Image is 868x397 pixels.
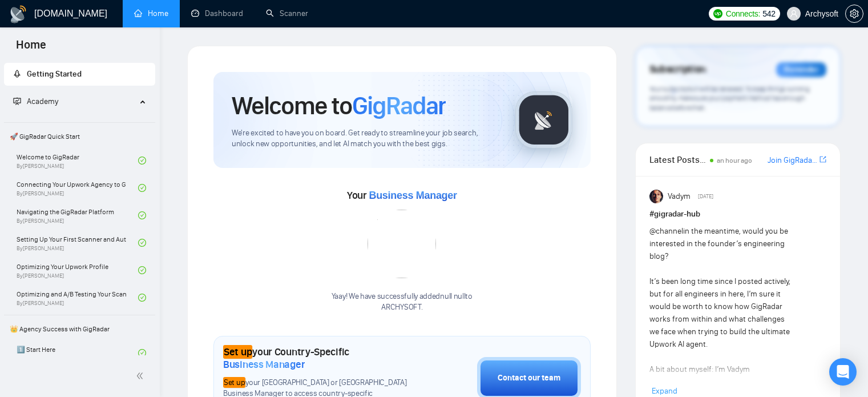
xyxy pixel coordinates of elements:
span: Subscription [649,60,706,79]
span: 👑 Agency Success with GigRadar [5,318,154,340]
span: user [790,10,798,18]
span: Business Manager [369,190,457,201]
span: check-circle [138,266,146,274]
a: searchScanner [266,9,308,18]
span: check-circle [138,184,146,192]
em: Set up [223,345,252,359]
span: Academy [13,97,58,106]
h1: your Country-Specific [223,346,420,371]
a: export [819,154,826,165]
img: Vadym [649,190,663,203]
div: Reminder [776,62,826,77]
a: Navigating the GigRadar PlatformBy[PERSON_NAME] [17,203,138,228]
a: dashboardDashboard [191,9,243,18]
span: check-circle [138,211,146,219]
span: Expand [652,386,677,396]
span: [DATE] [698,191,713,202]
span: an hour ago [717,157,752,165]
span: Getting Started [27,69,82,79]
img: upwork-logo.png [713,9,722,18]
a: Optimizing Your Upwork ProfileBy[PERSON_NAME] [17,258,138,283]
span: export [819,155,826,164]
p: ARCHYSOFT . [332,302,473,313]
span: @channel [649,226,683,236]
span: fund-projection-screen [13,97,21,105]
span: Latest Posts from the GigRadar Community [649,153,706,167]
span: Your [347,189,457,202]
span: We're excited to have you on board. Get ready to streamline your job search, unlock new opportuni... [232,128,497,150]
a: setting [845,9,863,18]
span: GigRadar [352,90,446,121]
span: setting [846,9,863,18]
span: Connects: [726,7,760,20]
span: rocket [13,70,21,78]
button: setting [845,5,863,23]
span: Your subscription will be renewed. To keep things running smoothly, make sure your payment method... [649,85,810,112]
span: check-circle [138,239,146,247]
img: error [368,210,436,278]
span: check-circle [138,349,146,357]
span: check-circle [138,157,146,165]
span: double-left [136,370,147,382]
div: Contact our team [498,372,560,384]
span: Vadym [668,190,691,203]
div: Open Intercom Messenger [829,358,857,386]
img: gigradar-logo.png [515,91,572,149]
span: Business Manager [223,358,305,371]
a: Setting Up Your First Scanner and Auto-BidderBy[PERSON_NAME] [17,230,138,255]
span: Home [7,37,55,61]
img: logo [9,5,27,23]
span: 542 [762,7,775,20]
h1: Welcome to [232,90,446,121]
h1: # gigradar-hub [649,208,826,220]
a: Join GigRadar Slack Community [768,154,817,167]
span: check-circle [138,294,146,302]
div: Yaay! We have successfully added null null to [332,291,473,313]
a: Connecting Your Upwork Agency to GigRadarBy[PERSON_NAME] [17,175,138,200]
li: Getting Started [4,63,155,86]
a: homeHome [134,9,168,18]
span: 🚀 GigRadar Quick Start [5,125,154,148]
a: 1️⃣ Start Here [17,340,138,366]
span: Academy [27,97,58,106]
a: Optimizing and A/B Testing Your Scanner for Better ResultsBy[PERSON_NAME] [17,285,138,310]
em: Set up [223,377,245,388]
a: Welcome to GigRadarBy[PERSON_NAME] [17,148,138,173]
